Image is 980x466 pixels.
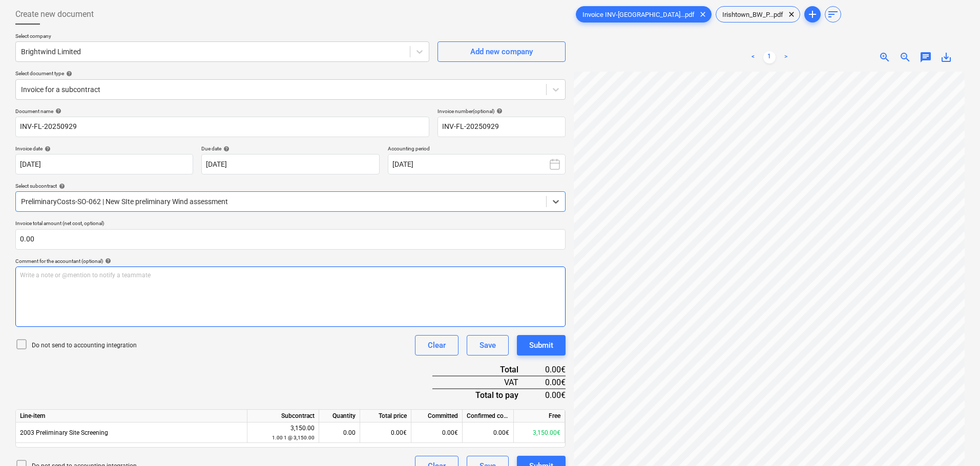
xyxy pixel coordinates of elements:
[411,410,463,423] div: Committed
[437,41,566,62] button: Add new company
[319,410,360,423] div: Quantity
[535,376,566,389] div: 0.00€
[323,423,356,443] div: 0.00
[388,154,566,174] button: [DATE]
[43,146,51,152] span: help
[201,145,379,152] div: Due date
[920,51,932,63] span: chat
[494,108,503,114] span: help
[432,376,535,389] div: VAT
[827,8,839,20] span: sort
[64,71,72,77] span: help
[785,8,798,20] span: clear
[103,258,111,264] span: help
[535,389,566,401] div: 0.00€
[53,108,61,114] span: help
[432,364,535,376] div: Total
[479,339,496,352] div: Save
[415,335,458,356] button: Clear
[272,435,315,440] small: 1.00 1 @ 3,150.00
[940,51,952,63] span: save_alt
[879,51,891,63] span: zoom_in
[428,339,446,352] div: Clear
[517,335,566,356] button: Submit
[15,258,566,264] div: Comment for the accountant (optional)
[576,11,701,18] span: Invoice INV-[GEOGRAPHIC_DATA]...pdf
[716,11,789,18] span: Irishtown_BW_P...pdf
[763,51,776,63] a: Page 1 is your current page
[15,117,429,137] input: Document name
[247,410,319,423] div: Subcontract
[15,145,193,152] div: Invoice date
[576,6,712,23] div: Invoice INV-[GEOGRAPHIC_DATA]...pdf
[411,423,463,443] div: 0.00€
[806,8,819,20] span: add
[15,154,193,174] input: Invoice date not specified
[360,423,411,443] div: 0.00€
[15,8,94,20] span: Create new document
[470,45,533,58] div: Add new company
[32,341,137,350] p: Do not send to accounting integration
[16,410,247,423] div: Line-item
[252,424,315,442] div: 3,150.00
[780,51,792,63] a: Next page
[15,33,429,41] p: Select company
[463,410,514,423] div: Confirmed costs
[697,8,709,20] span: clear
[15,229,566,250] input: Invoice total amount (net cost, optional)
[929,417,980,466] iframe: Chat Widget
[201,154,379,174] input: Due date not specified
[360,410,411,423] div: Total price
[432,389,535,401] div: Total to pay
[529,339,553,352] div: Submit
[535,364,566,376] div: 0.00€
[437,117,566,137] input: Invoice number
[15,108,429,115] div: Document name
[388,145,566,154] p: Accounting period
[221,146,230,152] span: help
[716,6,800,23] div: Irishtown_BW_P...pdf
[899,51,911,63] span: zoom_out
[15,183,566,189] div: Select subcontract
[463,423,514,443] div: 0.00€
[467,335,509,356] button: Save
[437,108,566,115] div: Invoice number (optional)
[15,220,566,229] p: Invoice total amount (net cost, optional)
[57,183,65,189] span: help
[747,51,759,63] a: Previous page
[20,429,108,436] span: 2003 Preliminary Site Screening
[514,410,565,423] div: Free
[15,70,566,77] div: Select document type
[514,423,565,443] div: 3,150.00€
